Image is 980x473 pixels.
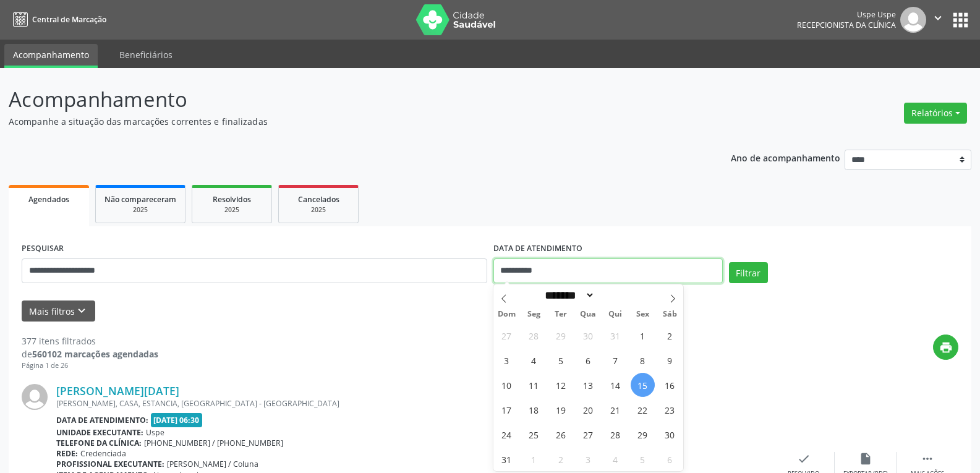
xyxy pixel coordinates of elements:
span: Agosto 22, 2025 [631,398,655,422]
b: Profissional executante: [56,459,164,469]
div: [PERSON_NAME], CASA, ESTANCIA, [GEOGRAPHIC_DATA] - [GEOGRAPHIC_DATA] [56,398,773,409]
span: Agosto 27, 2025 [576,422,600,446]
span: Julho 30, 2025 [576,323,600,347]
i:  [931,11,945,25]
a: Beneficiários [111,44,181,66]
p: Acompanhamento [9,84,683,115]
span: Agosto 18, 2025 [522,398,546,422]
b: Unidade executante: [56,427,143,438]
span: Agosto 7, 2025 [603,348,628,372]
i: print [939,341,953,354]
div: 2025 [201,205,263,215]
span: Agosto 26, 2025 [549,422,573,446]
span: Agosto 8, 2025 [631,348,655,372]
span: Agosto 3, 2025 [495,348,519,372]
p: Acompanhe a situação das marcações correntes e finalizadas [9,115,683,128]
span: Agosto 19, 2025 [549,398,573,422]
span: Setembro 2, 2025 [549,447,573,471]
span: [PERSON_NAME] / Coluna [167,459,258,469]
span: Agosto 11, 2025 [522,373,546,397]
span: Setembro 4, 2025 [603,447,628,471]
span: Agosto 31, 2025 [495,447,519,471]
b: Data de atendimento: [56,415,148,425]
select: Month [541,289,595,302]
span: Agosto 20, 2025 [576,398,600,422]
div: 377 itens filtrados [22,335,158,347]
i: insert_drive_file [859,452,872,466]
a: Central de Marcação [9,9,106,30]
span: Setembro 5, 2025 [631,447,655,471]
div: 2025 [104,205,176,215]
span: Agosto 29, 2025 [631,422,655,446]
div: de [22,347,158,360]
span: Setembro 6, 2025 [658,447,682,471]
span: Agosto 2, 2025 [658,323,682,347]
span: Agendados [28,194,69,205]
span: Recepcionista da clínica [797,20,896,30]
span: Agosto 12, 2025 [549,373,573,397]
i:  [921,452,934,466]
strong: 560102 marcações agendadas [32,348,158,360]
b: Telefone da clínica: [56,438,142,448]
span: Seg [520,310,547,318]
span: Resolvidos [213,194,251,205]
span: Julho 27, 2025 [495,323,519,347]
span: Não compareceram [104,194,176,205]
div: 2025 [288,205,349,215]
span: Sáb [656,310,683,318]
span: Setembro 3, 2025 [576,447,600,471]
span: Agosto 30, 2025 [658,422,682,446]
i: check [797,452,811,466]
button: Relatórios [904,103,967,124]
span: Agosto 28, 2025 [603,422,628,446]
span: Julho 28, 2025 [522,323,546,347]
button: print [933,335,958,360]
label: DATA DE ATENDIMENTO [493,239,582,258]
span: Agosto 4, 2025 [522,348,546,372]
b: Rede: [56,448,78,459]
span: Central de Marcação [32,14,106,25]
span: Sex [629,310,656,318]
span: Agosto 24, 2025 [495,422,519,446]
img: img [900,7,926,33]
span: Agosto 13, 2025 [576,373,600,397]
span: Credenciada [80,448,126,459]
input: Year [595,289,636,302]
span: [DATE] 06:30 [151,413,203,427]
span: Qua [574,310,602,318]
span: Setembro 1, 2025 [522,447,546,471]
span: Agosto 21, 2025 [603,398,628,422]
span: Uspe [146,427,164,438]
span: Agosto 1, 2025 [631,323,655,347]
span: Agosto 9, 2025 [658,348,682,372]
span: Qui [602,310,629,318]
button: apps [950,9,971,31]
button: Mais filtroskeyboard_arrow_down [22,300,95,322]
span: Agosto 16, 2025 [658,373,682,397]
label: PESQUISAR [22,239,64,258]
span: Agosto 14, 2025 [603,373,628,397]
span: Cancelados [298,194,339,205]
span: Julho 31, 2025 [603,323,628,347]
span: Julho 29, 2025 [549,323,573,347]
a: [PERSON_NAME][DATE] [56,384,179,398]
span: Agosto 23, 2025 [658,398,682,422]
span: Ter [547,310,574,318]
span: Agosto 6, 2025 [576,348,600,372]
button: Filtrar [729,262,768,283]
img: img [22,384,48,410]
span: [PHONE_NUMBER] / [PHONE_NUMBER] [144,438,283,448]
p: Ano de acompanhamento [731,150,840,165]
span: Dom [493,310,521,318]
i: keyboard_arrow_down [75,304,88,318]
span: Agosto 10, 2025 [495,373,519,397]
div: Página 1 de 26 [22,360,158,371]
span: Agosto 17, 2025 [495,398,519,422]
span: Agosto 25, 2025 [522,422,546,446]
span: Agosto 5, 2025 [549,348,573,372]
span: Agosto 15, 2025 [631,373,655,397]
a: Acompanhamento [4,44,98,68]
button:  [926,7,950,33]
div: Uspe Uspe [797,9,896,20]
